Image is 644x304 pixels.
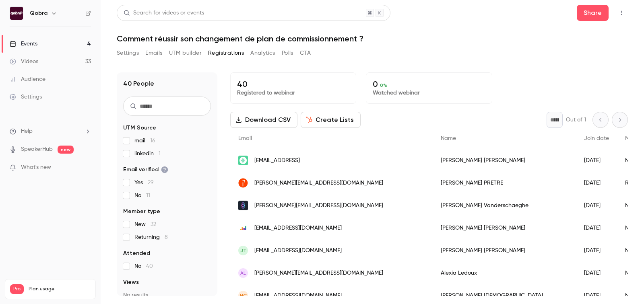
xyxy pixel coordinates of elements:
[250,47,275,60] button: Analytics
[123,207,160,216] span: Member type
[566,116,586,124] p: Out of 1
[134,179,154,187] span: Yes
[433,239,576,262] div: [PERSON_NAME] [PERSON_NAME]
[151,222,156,227] span: 32
[10,75,45,83] div: Audience
[145,47,162,60] button: Emails
[240,247,246,254] span: JT
[433,194,576,217] div: [PERSON_NAME] Vanderschaeghe
[150,138,155,144] span: 16
[30,9,47,17] h6: Qobra
[10,7,23,20] img: Qobra
[134,262,153,270] span: No
[134,220,156,228] span: New
[117,47,139,60] button: Settings
[134,150,161,158] span: linkedin
[123,79,154,88] h1: 40 People
[254,156,300,165] span: [EMAIL_ADDRESS]
[282,47,293,60] button: Polls
[373,89,485,97] p: Watched webinar
[169,47,202,60] button: UTM builder
[21,127,33,136] span: Help
[146,193,150,198] span: 11
[134,137,155,145] span: mail
[230,112,297,128] button: Download CSV
[123,249,150,257] span: Attended
[238,201,248,210] img: getclone.io
[117,34,628,43] h1: Comment réussir son changement de plan de commissionnement ?
[134,191,150,199] span: No
[238,178,248,188] img: quadient.com
[576,149,617,172] div: [DATE]
[124,9,204,17] div: Search for videos or events
[433,172,576,194] div: [PERSON_NAME] PRETRE
[576,239,617,262] div: [DATE]
[254,269,383,277] span: [PERSON_NAME][EMAIL_ADDRESS][DOMAIN_NAME]
[576,194,617,217] div: [DATE]
[433,262,576,284] div: Alexia Ledoux
[254,201,383,210] span: [PERSON_NAME][EMAIL_ADDRESS][DOMAIN_NAME]
[254,224,342,232] span: [EMAIL_ADDRESS][DOMAIN_NAME]
[21,145,53,154] a: SpeakerHub
[576,262,617,284] div: [DATE]
[380,82,387,88] span: 0 %
[238,223,248,233] img: deezer.com
[123,291,211,299] p: No results
[58,146,74,154] span: new
[576,217,617,239] div: [DATE]
[301,112,361,128] button: Create Lists
[10,58,38,66] div: Videos
[123,166,168,174] span: Email verified
[433,149,576,172] div: [PERSON_NAME] [PERSON_NAME]
[254,246,342,255] span: [EMAIL_ADDRESS][DOMAIN_NAME]
[254,179,383,187] span: [PERSON_NAME][EMAIL_ADDRESS][DOMAIN_NAME]
[159,151,161,156] span: 1
[373,79,485,89] p: 0
[254,292,342,300] span: [EMAIL_ADDRESS][DOMAIN_NAME]
[10,284,24,294] span: Pro
[577,5,609,21] button: Share
[237,79,349,89] p: 40
[208,47,244,60] button: Registrations
[10,127,91,136] li: help-dropdown-opener
[10,40,37,48] div: Events
[21,163,51,172] span: What's new
[10,93,42,101] div: Settings
[123,278,139,286] span: Views
[146,263,153,269] span: 40
[134,233,168,241] span: Returning
[441,136,456,141] span: Name
[240,292,247,299] span: HC
[238,136,252,141] span: Email
[433,217,576,239] div: [PERSON_NAME] [PERSON_NAME]
[165,234,168,240] span: 8
[123,124,156,132] span: UTM Source
[237,89,349,97] p: Registered to webinar
[584,136,609,141] span: Join date
[29,286,91,292] span: Plan usage
[238,156,248,165] img: modjo.ai
[148,180,154,185] span: 29
[576,172,617,194] div: [DATE]
[300,47,311,60] button: CTA
[240,269,246,277] span: AL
